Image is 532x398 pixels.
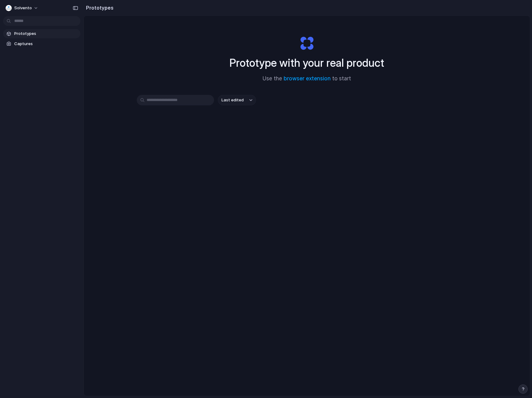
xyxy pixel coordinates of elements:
a: Captures [3,39,80,49]
button: Solvento [3,3,41,13]
span: Use the to start [263,75,351,83]
a: browser extension [284,75,331,82]
a: Prototypes [3,29,80,38]
span: Captures [14,41,78,47]
span: Last edited [221,97,244,103]
span: Prototypes [14,31,78,37]
button: Last edited [218,95,256,105]
h1: Prototype with your real product [230,55,384,71]
h2: Prototypes [84,4,114,11]
span: Solvento [14,5,32,11]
